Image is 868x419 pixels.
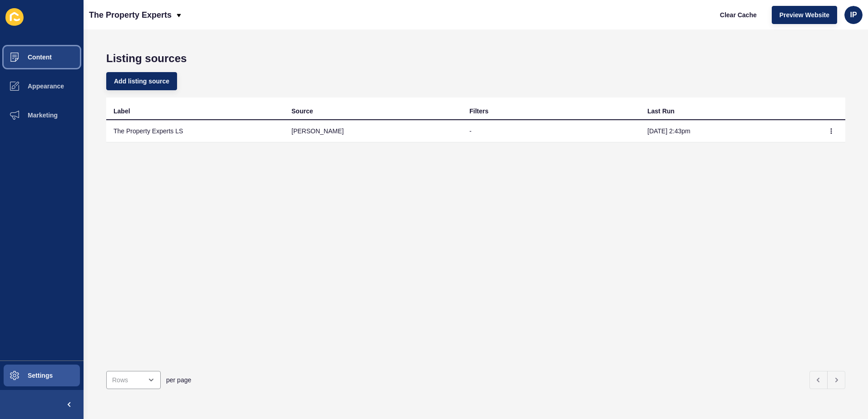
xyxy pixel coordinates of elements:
[469,107,488,116] div: Filters
[114,77,169,86] span: Add listing source
[720,10,757,19] span: Clear Cache
[772,6,837,24] button: Preview Website
[106,72,177,90] button: Add listing source
[106,120,284,142] td: The Property Experts LS
[106,371,161,389] div: open menu
[284,120,462,142] td: [PERSON_NAME]
[291,107,313,116] div: Source
[647,107,675,116] div: Last Run
[850,10,857,19] span: IP
[779,10,829,19] span: Preview Website
[89,4,172,26] p: The Property Experts
[712,6,764,24] button: Clear Cache
[640,120,818,142] td: [DATE] 2:43pm
[166,375,191,385] span: per page
[113,107,130,116] div: Label
[462,120,640,142] td: -
[106,52,845,65] h1: Listing sources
